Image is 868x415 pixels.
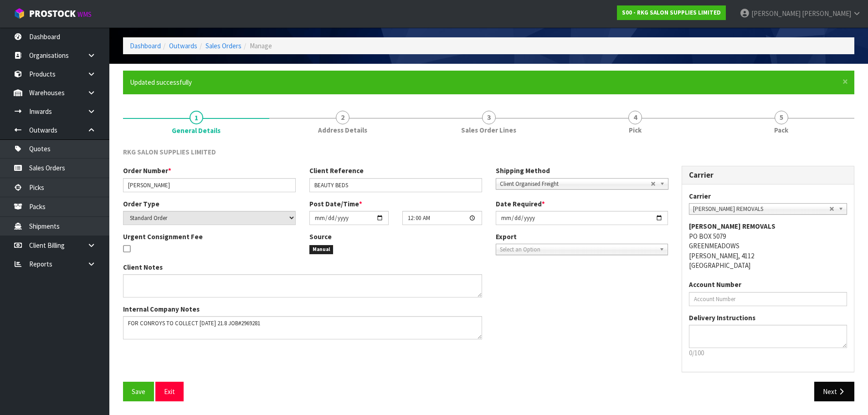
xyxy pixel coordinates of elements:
a: Sales Orders [205,41,241,50]
span: ProStock [29,8,76,20]
a: Dashboard [130,41,161,50]
img: cube-alt.png [14,8,25,19]
span: General Details [172,126,221,135]
label: Delivery Instructions [689,313,755,323]
a: Outwards [169,41,197,50]
span: Pack [774,125,788,135]
span: Client Organised Freight [500,179,651,190]
input: Client Reference [309,178,482,192]
small: WMS [77,10,92,19]
span: [PERSON_NAME] REMOVALS [693,204,829,215]
label: Source [309,232,332,241]
label: Date Required [496,199,545,209]
strong: [PERSON_NAME] REMOVALS [689,222,776,231]
label: Client Notes [123,262,163,272]
span: Manage [250,41,272,50]
label: Export [496,232,517,241]
label: Account Number [689,280,741,289]
span: 4 [628,111,642,124]
label: Order Number [123,166,171,175]
button: Save [123,382,154,401]
span: Select an Option [500,244,656,255]
button: Exit [155,382,184,401]
label: Carrier [689,191,711,201]
button: Next [814,382,854,401]
span: Address Details [318,125,367,135]
label: Order Type [123,199,159,209]
span: 3 [482,111,496,124]
span: Manual [309,245,334,254]
span: [PERSON_NAME] [802,9,851,18]
span: RKG SALON SUPPLIES LIMITED [123,148,216,156]
label: Urgent Consignment Fee [123,232,203,241]
input: Order Number [123,178,296,192]
strong: S00 - RKG SALON SUPPLIES LIMITED [622,9,721,16]
span: 5 [775,111,788,124]
label: Internal Company Notes [123,304,200,314]
label: Shipping Method [496,166,550,175]
label: Client Reference [309,166,364,175]
span: × [842,75,848,88]
input: Account Number [689,292,847,306]
a: S00 - RKG SALON SUPPLIES LIMITED [617,5,726,20]
label: Post Date/Time [309,199,362,209]
span: 2 [336,111,349,124]
p: 0/100 [689,348,847,358]
span: Sales Order Lines [461,125,516,135]
h3: Carrier [689,171,847,179]
span: 1 [190,111,203,124]
span: Updated successfully [130,78,192,87]
span: Pick [629,125,642,135]
address: PO BOX 5079 GREENMEADOWS [PERSON_NAME], 4112 [GEOGRAPHIC_DATA] [689,221,847,270]
span: [PERSON_NAME] [751,9,801,18]
span: Save [132,387,145,396]
span: General Details [123,140,854,408]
